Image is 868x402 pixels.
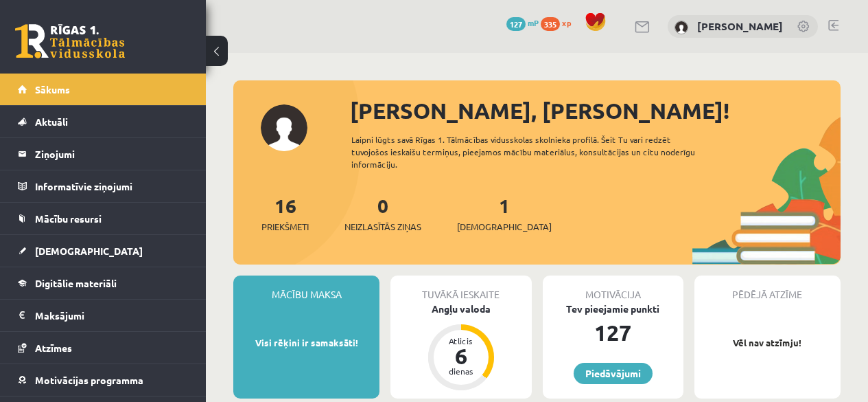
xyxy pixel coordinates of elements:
[390,276,531,302] div: Tuvākā ieskaite
[457,193,552,234] a: 1[DEMOGRAPHIC_DATA]
[528,17,539,28] span: mP
[506,17,526,31] span: 127
[344,193,421,234] a: 0Neizlasītās ziņas
[701,336,834,350] p: Vēl nav atzīmju!
[697,19,783,33] a: [PERSON_NAME]
[15,24,125,58] a: Rīgas 1. Tālmācības vidusskola
[18,364,189,396] a: Motivācijas programma
[35,277,117,289] span: Digitālie materiāli
[457,220,552,234] span: [DEMOGRAPHIC_DATA]
[18,300,189,331] a: Maksājumi
[18,267,189,299] a: Digitālie materiāli
[18,106,189,137] a: Aktuāli
[35,212,102,225] span: Mācību resursi
[541,17,578,28] a: 335 xp
[351,133,716,170] div: Laipni lūgts savā Rīgas 1. Tālmācības vidusskolas skolnieka profilā. Šeit Tu vari redzēt tuvojošo...
[18,170,189,202] a: Informatīvie ziņojumi
[35,83,70,96] span: Sākums
[441,345,482,367] div: 6
[261,193,309,234] a: 16Priekšmeti
[675,21,688,34] img: Anna Enija Kozlinska
[18,235,189,267] a: [DEMOGRAPHIC_DATA]
[18,332,189,364] a: Atzīmes
[35,245,143,257] span: [DEMOGRAPHIC_DATA]
[35,342,72,354] span: Atzīmes
[441,367,482,375] div: dienas
[543,316,683,349] div: 127
[35,374,143,386] span: Motivācijas programma
[694,276,841,302] div: Pēdējā atzīme
[261,220,309,234] span: Priekšmeti
[441,337,482,345] div: Atlicis
[506,17,539,28] a: 127 mP
[574,363,653,384] a: Piedāvājumi
[350,94,841,127] div: [PERSON_NAME], [PERSON_NAME]!
[35,300,189,331] legend: Maksājumi
[541,17,560,31] span: 335
[543,276,683,302] div: Motivācija
[35,138,189,170] legend: Ziņojumi
[18,138,189,170] a: Ziņojumi
[390,302,531,392] a: Angļu valoda Atlicis 6 dienas
[562,17,571,28] span: xp
[233,276,379,302] div: Mācību maksa
[390,302,531,316] div: Angļu valoda
[344,220,421,234] span: Neizlasītās ziņas
[35,170,189,202] legend: Informatīvie ziņojumi
[18,74,189,105] a: Sākums
[18,203,189,234] a: Mācību resursi
[240,336,373,350] p: Visi rēķini ir samaksāti!
[543,302,683,316] div: Tev pieejamie punkti
[35,115,68,128] span: Aktuāli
